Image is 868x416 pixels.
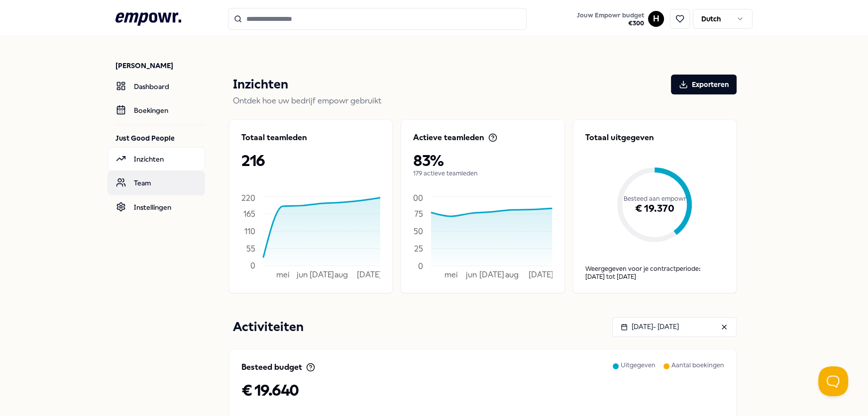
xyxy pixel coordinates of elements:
tspan: 55 [246,244,255,253]
p: Totaal uitgegeven [585,132,724,144]
p: Aantal boekingen [671,361,724,381]
p: Ontdek hoe uw bedrijf empowr gebruikt [233,94,737,107]
p: Activiteiten [233,317,304,337]
span: € 300 [577,19,644,27]
div: Besteed aan empowr [585,156,724,242]
span: Jouw Empowr budget [577,11,644,19]
p: Totaal teamleden [241,132,307,144]
tspan: 0 [250,261,255,270]
p: [PERSON_NAME] [115,61,205,71]
tspan: 0 [418,261,423,270]
p: 179 actieve teamleden [413,169,552,177]
tspan: mei [276,270,290,279]
tspan: aug [334,270,348,279]
a: Instellingen [108,195,205,219]
a: Inzichten [108,147,205,171]
p: Weergegeven voor je contractperiode: [585,265,724,273]
tspan: jun [296,270,308,279]
button: Exporteren [671,75,737,94]
tspan: jun [465,270,477,279]
tspan: 25 [414,244,423,253]
tspan: aug [505,270,519,279]
a: Team [108,171,205,195]
p: Just Good People [115,133,205,143]
p: Inzichten [233,75,288,94]
tspan: [DATE] [357,270,382,279]
tspan: [DATE] [479,270,504,279]
p: Besteed budget [241,361,302,373]
tspan: 50 [414,226,423,236]
p: Actieve teamleden [413,132,484,144]
p: € 19.640 [241,381,724,399]
tspan: [DATE] [310,270,334,279]
p: 83% [413,152,552,169]
a: Dashboard [108,75,205,98]
button: H [648,11,664,27]
tspan: 110 [244,226,255,236]
div: € 19.370 [585,175,724,242]
div: [DATE] - [DATE] [621,321,679,332]
p: Uitgegeven [621,361,655,381]
div: [DATE] tot [DATE] [585,273,724,281]
tspan: mei [444,270,458,279]
tspan: [DATE] [529,270,553,279]
tspan: 220 [241,193,255,202]
tspan: 100 [410,193,423,202]
tspan: 75 [415,209,423,218]
a: Jouw Empowr budget€300 [573,8,648,29]
button: [DATE]- [DATE] [612,317,737,337]
p: 216 [241,152,380,169]
iframe: Help Scout Beacon - Open [818,366,848,396]
button: Jouw Empowr budget€300 [575,9,646,29]
a: Boekingen [108,98,205,122]
input: Search for products, categories or subcategories [228,8,527,30]
tspan: 165 [243,209,255,218]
